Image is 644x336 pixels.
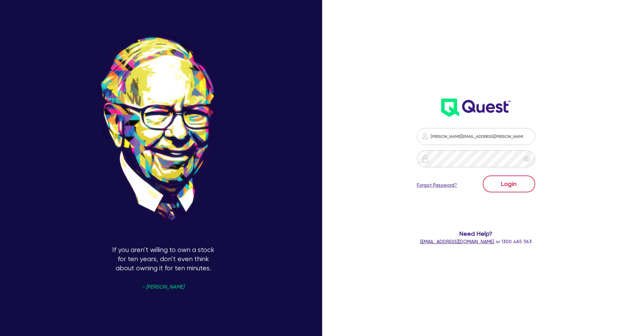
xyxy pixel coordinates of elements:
[483,175,535,192] button: Login
[417,182,457,189] a: Forgot Password?
[420,239,532,244] span: or 1300 465 363
[421,155,429,163] img: icon-password
[523,155,530,162] span: eye
[441,99,510,117] img: wH2k97JdezQIQAAAABJRU5ErkJggg==
[421,132,429,140] img: icon-password
[390,229,563,238] span: Need Help?
[142,285,184,290] span: - [PERSON_NAME]
[417,128,535,145] input: Email address
[420,239,494,244] a: [EMAIL_ADDRESS][DOMAIN_NAME]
